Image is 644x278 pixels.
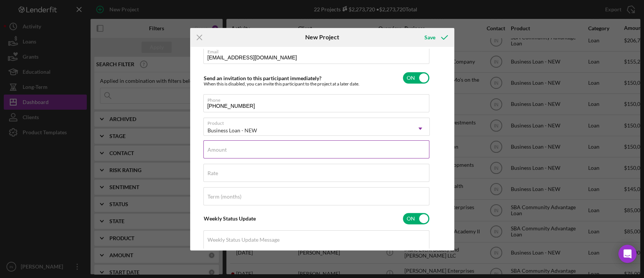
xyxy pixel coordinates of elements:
[207,237,280,243] label: Weekly Status Update Message
[618,245,636,263] div: Open Intercom Messenger
[305,34,339,40] h6: New Project
[207,147,227,153] label: Amount
[207,46,429,54] label: Email
[417,30,454,45] button: Save
[424,30,435,45] div: Save
[207,194,241,200] label: Term (months)
[204,75,321,81] label: Send an invitation to this participant immediately?
[207,170,218,176] label: Rate
[207,127,257,134] div: Business Loan - NEW
[204,215,256,222] label: Weekly Status Update
[207,95,429,103] label: Phone
[204,81,360,87] div: When this is disabled, you can invite this participant to the project at a later date.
